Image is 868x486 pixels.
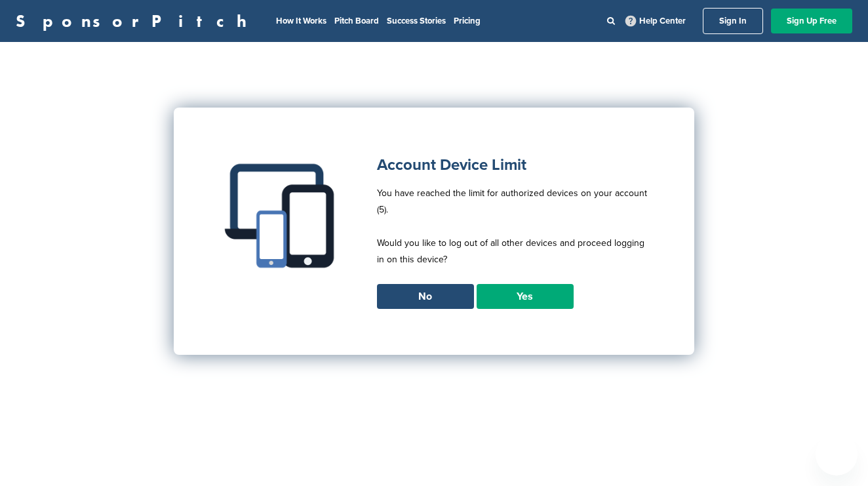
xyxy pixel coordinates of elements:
[623,13,688,29] a: Help Center
[334,16,379,26] a: Pitch Board
[377,153,648,177] h1: Account Device Limit
[771,9,852,33] a: Sign Up Free
[454,16,481,26] a: Pricing
[16,12,255,30] a: SponsorPitch
[377,185,648,284] p: You have reached the limit for authorized devices on your account (5). Would you like to log out ...
[703,8,763,34] a: Sign In
[477,284,574,309] a: Yes
[220,153,344,278] img: Multiple devices
[276,16,326,26] a: How It Works
[387,16,446,26] a: Success Stories
[377,284,474,309] a: No
[816,434,858,476] iframe: Button to launch messaging window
